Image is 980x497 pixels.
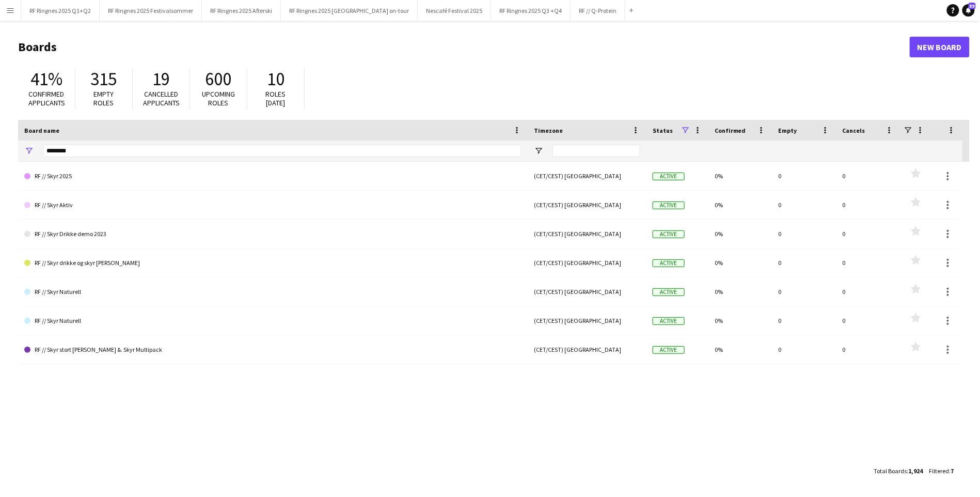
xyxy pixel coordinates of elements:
span: 315 [91,68,117,90]
div: (CET/CEST) [GEOGRAPHIC_DATA] [528,162,646,190]
div: (CET/CEST) [GEOGRAPHIC_DATA] [528,220,646,248]
button: RF Ringnes 2025 Q1+Q2 [21,1,100,21]
button: RF // Q-Protein [571,1,625,21]
span: Status [653,127,673,134]
span: Board name [24,127,59,134]
div: 0 [836,277,900,306]
div: : [874,461,923,481]
button: Open Filter Menu [534,146,543,156]
input: Timezone Filter Input [552,145,640,157]
a: RF // Skyr drikke og skyr [PERSON_NAME] [24,248,521,277]
span: Roles [DATE] [266,89,286,107]
span: Active [653,346,685,354]
div: (CET/CEST) [GEOGRAPHIC_DATA] [528,191,646,219]
input: Board name Filter Input [43,145,521,157]
a: 59 [962,4,975,17]
div: 0 [772,191,836,219]
a: New Board [910,37,970,57]
span: 10 [267,68,284,90]
div: 0 [772,248,836,277]
div: (CET/CEST) [GEOGRAPHIC_DATA] [528,248,646,277]
h1: Boards [18,39,910,55]
span: 1,924 [909,467,923,475]
div: (CET/CEST) [GEOGRAPHIC_DATA] [528,335,646,364]
div: 0 [772,335,836,364]
span: 41% [30,68,62,90]
div: 0 [772,162,836,190]
a: RF // Skyr Naturell [24,277,521,306]
span: Active [653,259,685,267]
div: 0 [836,248,900,277]
a: RF // Skyr Naturell [24,306,521,335]
span: Active [653,288,685,296]
div: (CET/CEST) [GEOGRAPHIC_DATA] [528,306,646,335]
div: 0 [836,306,900,335]
div: 0% [708,248,772,277]
button: Nescafé Festival 2025 [418,1,491,21]
div: 0% [708,162,772,190]
span: Cancelled applicants [143,89,180,107]
span: Total Boards [874,467,907,475]
div: (CET/CEST) [GEOGRAPHIC_DATA] [528,277,646,306]
div: 0 [836,220,900,248]
a: RF // Skyr stort [PERSON_NAME] &. Skyr Multipack [24,335,521,364]
a: RF // Skyr Aktiv [24,191,521,220]
div: 0 [772,277,836,306]
span: Timezone [534,127,563,134]
div: 0 [836,335,900,364]
span: 59 [969,3,976,9]
button: RF Ringnes 2025 [GEOGRAPHIC_DATA] on-tour [281,1,418,21]
button: Open Filter Menu [24,146,34,156]
div: 0 [836,191,900,219]
div: 0% [708,191,772,219]
span: Empty roles [94,89,114,107]
div: 0% [708,335,772,364]
span: Active [653,201,685,209]
div: 0% [708,277,772,306]
a: RF // Skyr Drikke demo 2023 [24,220,521,248]
span: 19 [152,68,170,90]
div: 0% [708,306,772,335]
button: RF Ringnes 2025 Q3 +Q4 [491,1,571,21]
div: : [929,461,954,481]
span: Confirmed applicants [28,89,65,107]
span: Confirmed [715,127,746,134]
a: RF // Skyr 2025 [24,162,521,191]
div: 0 [772,220,836,248]
span: Upcoming roles [202,89,235,107]
button: RF Ringnes 2025 Afterski [202,1,281,21]
div: 0% [708,220,772,248]
button: RF Ringnes 2025 Festivalsommer [100,1,202,21]
span: Empty [779,127,797,134]
div: 0 [836,162,900,190]
div: 0 [772,306,836,335]
span: Active [653,317,685,325]
span: Cancels [843,127,865,134]
span: 600 [206,68,232,90]
span: Active [653,173,685,180]
span: Filtered [929,467,950,475]
span: 7 [951,467,954,475]
span: Active [653,230,685,238]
